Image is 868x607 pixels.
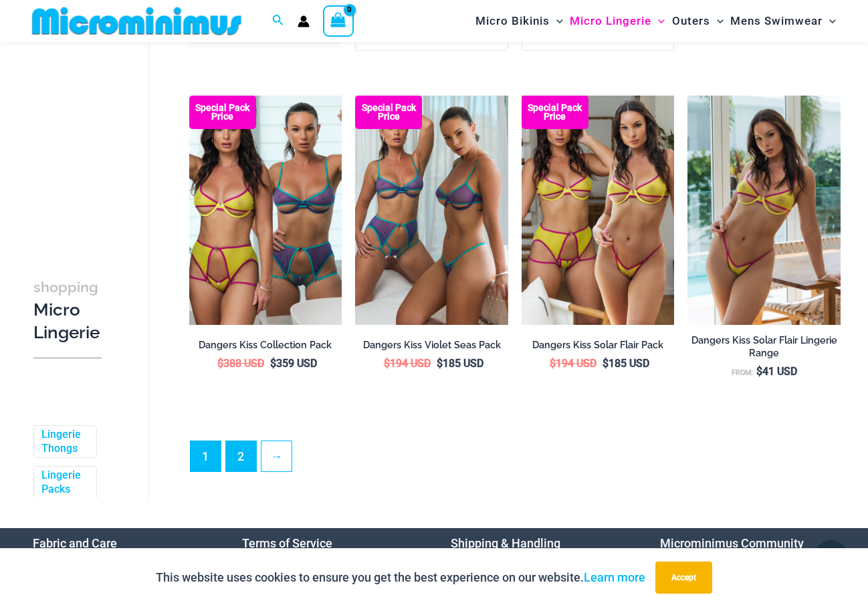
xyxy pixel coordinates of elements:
h2: Dangers Kiss Collection Pack [189,339,342,352]
span: Micro Lingerie [570,4,651,38]
span: $ [550,357,556,370]
button: Accept [655,562,712,594]
span: From: [732,368,753,377]
bdi: 388 USD [217,357,264,370]
a: Dangers Kiss Violet Seas Pack [355,339,508,356]
span: $ [756,365,762,378]
span: $ [270,357,276,370]
span: Menu Toggle [823,4,836,38]
h2: Dangers Kiss Violet Seas Pack [355,339,508,352]
bdi: 194 USD [384,357,431,370]
a: Search icon link [272,13,284,29]
a: Dangers Kiss Solar Flair Lingerie Range [687,334,841,364]
h2: Dangers Kiss Solar Flair Pack [522,339,675,352]
a: Microminimus Community [660,536,804,550]
a: Lingerie Thongs [41,427,86,455]
a: Dangers Kiss Solar Flair 1060 Bra 6060 Thong 01Dangers Kiss Solar Flair 1060 Bra 6060 Thong 04Dan... [687,96,841,325]
a: Dangers Kiss Solar Flair Pack [522,339,675,356]
a: Dangers kiss Violet Seas Pack Dangers Kiss Violet Seas 1060 Bra 611 Micro 04Dangers Kiss Violet S... [355,96,508,325]
a: Learn more [584,570,645,584]
a: Fabric and Care [33,536,117,550]
img: Dangers kiss Violet Seas Pack [355,96,508,325]
a: Dangers Kiss Collection Pack [189,339,342,356]
span: shopping [33,279,98,295]
a: OutersMenu ToggleMenu Toggle [669,4,727,38]
bdi: 359 USD [270,357,317,370]
img: MM SHOP LOGO FLAT [27,6,247,36]
b: Special Pack Price [355,104,422,121]
a: Dangers kiss Collection Pack Dangers Kiss Solar Flair 1060 Bra 611 Micro 1760 Garter 03Dangers Ki... [189,96,342,325]
span: $ [384,357,390,370]
span: Page 1 [191,441,221,471]
a: → [261,441,292,471]
img: Dangers kiss Solar Flair Pack [522,96,675,325]
bdi: 194 USD [550,357,596,370]
h2: Dangers Kiss Solar Flair Lingerie Range [687,334,841,359]
span: Menu Toggle [550,4,563,38]
a: Terms of Service [242,536,332,550]
bdi: 185 USD [603,357,649,370]
span: $ [217,357,223,370]
a: Page 2 [226,441,256,471]
a: Lingerie Packs [41,469,86,497]
p: This website uses cookies to ensure you get the best experience on our website. [156,568,645,588]
span: Menu Toggle [651,4,665,38]
b: Special Pack Price [189,104,256,121]
bdi: 185 USD [437,357,483,370]
bdi: 41 USD [756,365,797,378]
b: Special Pack Price [522,104,588,121]
a: View Shopping Cart, empty [323,5,354,36]
h3: Micro Lingerie [33,275,102,344]
a: Dangers kiss Solar Flair Pack Dangers Kiss Solar Flair 1060 Bra 6060 Thong 1760 Garter 03Dangers ... [522,96,675,325]
nav: Product Pagination [189,441,841,479]
a: Mens SwimwearMenu ToggleMenu Toggle [727,4,839,38]
span: $ [603,357,609,370]
a: Shipping & Handling [451,536,560,550]
img: Dangers kiss Collection Pack [189,96,342,325]
span: $ [437,357,443,370]
a: Micro LingerieMenu ToggleMenu Toggle [566,4,668,38]
nav: Site Navigation [470,2,841,40]
a: Account icon link [298,15,310,27]
img: Dangers Kiss Solar Flair 1060 Bra 6060 Thong 01 [687,96,841,325]
span: Mens Swimwear [730,4,823,38]
span: Menu Toggle [710,4,724,38]
span: Micro Bikinis [475,4,550,38]
a: Micro BikinisMenu ToggleMenu Toggle [472,4,566,38]
span: Outers [672,4,710,38]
